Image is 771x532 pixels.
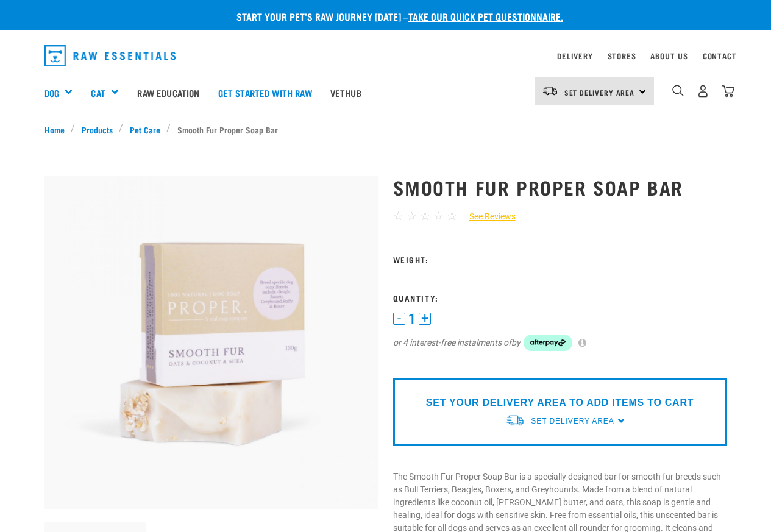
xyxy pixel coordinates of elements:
button: + [419,313,431,325]
a: About Us [650,54,688,58]
a: Delivery [557,54,592,58]
a: Get started with Raw [209,68,321,117]
img: user.png [697,85,709,98]
a: Dog [44,86,59,100]
nav: breadcrumbs [44,123,727,136]
span: Set Delivery Area [531,417,614,425]
p: SET YOUR DELIVERY AREA TO ADD ITEMS TO CART [426,395,694,410]
span: 1 [408,313,416,325]
h3: Quantity: [393,293,727,302]
nav: dropdown navigation [35,40,737,71]
h3: Weight: [393,255,727,264]
span: ☆ [407,209,417,223]
img: Afterpay [524,335,572,352]
img: home-icon@2x.png [722,85,734,98]
span: ☆ [393,209,403,223]
a: Stores [608,54,636,58]
img: van-moving.png [542,85,558,96]
a: take our quick pet questionnaire. [408,13,563,19]
img: Smooth fur soap [44,176,378,509]
span: ☆ [447,209,457,223]
img: van-moving.png [505,414,525,427]
a: Raw Education [128,68,208,117]
a: Products [75,123,119,136]
h1: Smooth Fur Proper Soap Bar [393,176,727,198]
div: or 4 interest-free instalments of by [393,335,727,352]
span: ☆ [420,209,430,223]
a: Vethub [321,68,371,117]
span: ☆ [433,209,444,223]
a: Pet Care [123,123,166,136]
img: home-icon-1@2x.png [672,85,684,96]
img: Raw Essentials Logo [44,45,176,66]
a: Cat [91,86,105,100]
a: Home [44,123,71,136]
a: See Reviews [457,210,516,223]
button: - [393,313,405,325]
span: Set Delivery Area [564,90,635,94]
a: Contact [703,54,737,58]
